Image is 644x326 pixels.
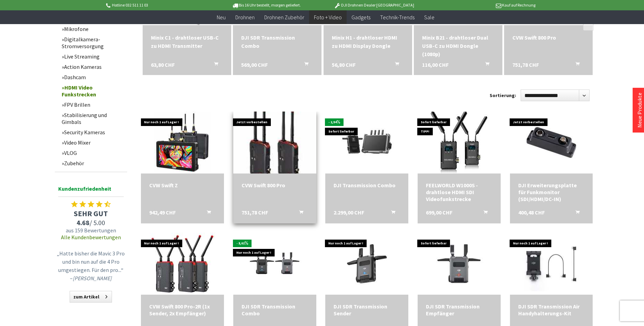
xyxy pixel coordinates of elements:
[242,303,308,317] a: DJI SDR Transmission Combo 569,00 CHF In den Warenkorb
[231,10,259,24] a: Drohnen
[58,24,127,34] a: Mikrofone
[241,33,313,50] a: DJI SDR Transmission Combo 569,00 CHF In den Warenkorb
[334,182,400,189] div: DJI Transmission Combo
[347,10,375,24] a: Gadgets
[241,33,313,50] div: DJI SDR Transmission Combo
[383,209,399,218] button: In den Warenkorb
[151,33,223,50] a: Minix C1 - drahtloser USB-C zu HDMI Transmitter 63,80 CHF In den Warenkorb
[206,61,222,70] button: In den Warenkorb
[334,182,400,189] a: DJI Transmission Combo 2.299,00 CHF In den Warenkorb
[58,137,127,148] a: Video Mixer
[422,33,494,58] div: Minix B21 - drahtloser Dual USB-C zu HDMI Dongle (1080p)
[426,303,492,317] a: DJI SDR Transmission Empfänger 329,00 CHF In den Warenkorb
[105,1,213,9] p: Hotline 032 511 11 03
[291,209,307,218] button: In den Warenkorb
[57,249,125,282] p: „Hatte bisher die Mavic 3 Pro und bin nun auf die 4 Pro umgestiegen. Für den pro...“ –
[518,303,585,317] a: DJI SDR Transmission Air Handyhalterungs-Kit 49,90 CHF In den Warenkorb
[264,14,304,21] span: Drohnen Zubehör
[422,33,494,58] a: Minix B21 - drahtloser Dual USB-C zu HDMI Dongle (1080p) 116,00 CHF In den Warenkorb
[149,303,216,317] div: CVW Swift 800 Pro-2R (1x Sender, 2x Empfänger)
[212,10,231,24] a: Neu
[58,51,127,62] a: Live Streaming
[422,61,449,69] span: 116,00 CHF
[154,112,211,173] img: CVW Swift Z
[58,127,127,137] a: Security Kameras
[149,182,216,189] div: CVW Swift Z
[242,182,308,189] div: CVW Swift 800 Pro
[518,209,545,216] span: 400,48 CHF
[334,303,400,317] div: DJI SDR Transmission Sender
[567,209,584,218] button: In den Warenkorb
[475,209,492,218] button: In den Warenkorb
[151,61,175,69] span: 63,80 CHF
[244,233,306,295] img: DJI SDR Transmission Combo
[58,34,127,51] a: Digitalkamera-Stromversorgung
[61,234,121,241] a: Alle Kundenbewertungen
[296,61,313,70] button: In den Warenkorb
[58,62,127,72] a: Action Kameras
[231,99,318,186] img: CVW Swift 800 Pro
[512,33,584,42] div: CVW Swift 800 Pro
[512,33,584,42] a: CVW Swift 800 Pro 751,78 CHF In den Warenkorb
[242,303,308,317] div: DJI SDR Transmission Combo
[375,10,419,24] a: Technik-Trends
[520,112,582,173] img: DJI Erweiterungsplatte für Funkmonitor (SDI/HDMI/DC-IN)
[636,93,643,128] a: Neue Produkte
[58,184,124,197] span: Kundenzufriedenheit
[426,209,452,216] span: 699,00 CHF
[70,291,112,303] a: zum Artikel
[149,209,176,216] span: 942,49 CHF
[510,236,593,292] img: DJI SDR Transmission Air Handyhalterungs-Kit
[242,209,268,216] span: 751,78 CHF
[477,61,493,70] button: In den Warenkorb
[518,182,585,202] div: DJI Erweiterungsplatte für Funkmonitor (SDI/HDMI/DC-IN)
[387,61,403,70] button: In den Warenkorb
[58,158,127,168] a: Zubehör
[424,14,435,21] span: Sale
[419,10,439,24] a: Sale
[55,218,127,227] span: / 5.00
[518,182,585,202] a: DJI Erweiterungsplatte für Funkmonitor (SDI/HDMI/DC-IN) 400,48 CHF In den Warenkorb
[259,10,309,24] a: Drohnen Zubehör
[512,61,539,69] span: 751,78 CHF
[213,1,320,9] p: Bis 16 Uhr bestellt, morgen geliefert.
[334,209,364,216] span: 2.299,00 CHF
[58,72,127,82] a: Dashcam
[149,182,216,189] a: CVW Swift Z 942,49 CHF In den Warenkorb
[332,61,356,69] span: 56,80 CHF
[76,218,90,227] span: 4.68
[428,1,535,9] p: Kauf auf Rechnung
[241,61,268,69] span: 569,00 CHF
[428,112,490,173] img: FEELWORLD W1000S - drahtlose HDMI SDI Videofunkstrecke
[428,233,490,295] img: DJI SDR Transmission Empfänger
[151,33,223,50] div: Minix C1 - drahtloser USB-C zu HDMI Transmitter
[490,90,516,101] label: Sortierung:
[567,61,584,70] button: In den Warenkorb
[149,303,216,317] a: CVW Swift 800 Pro-2R (1x Sender, 2x Empfänger) 1.143,23 CHF In den Warenkorb
[235,14,255,21] span: Drohnen
[58,148,127,158] a: VLOG
[336,233,398,295] img: DJI SDR Transmission Sender
[518,303,585,317] div: DJI SDR Transmission Air Handyhalterungs-Kit
[426,182,492,202] a: FEELWORLD W1000S - drahtlose HDMI SDI Videofunkstrecke 699,00 CHF In den Warenkorb
[351,14,370,21] span: Gadgets
[242,182,308,189] a: CVW Swift 800 Pro 751,78 CHF In den Warenkorb
[380,14,415,21] span: Technik-Trends
[334,303,400,317] a: DJI SDR Transmission Sender 329,00 CHF In den Warenkorb
[73,275,112,282] em: [PERSON_NAME]
[217,14,226,21] span: Neu
[426,303,492,317] div: DJI SDR Transmission Empfänger
[309,10,347,24] a: Foto + Video
[426,182,492,202] div: FEELWORLD W1000S - drahtlose HDMI SDI Videofunkstrecke
[55,227,127,234] span: aus 159 Bewertungen
[198,209,215,218] button: In den Warenkorb
[332,33,404,50] div: Minix H1 - drahtloser HDMI zu HDMI Display Dongle
[314,14,342,21] span: Foto + Video
[58,110,127,127] a: Stabilisierung und Gimbals
[150,233,215,295] img: CVW Swift 800 Pro-2R (1x Sender, 2x Empfänger)
[332,33,404,50] a: Minix H1 - drahtloser HDMI zu HDMI Display Dongle 56,80 CHF In den Warenkorb
[320,1,428,9] p: DJI Drohnen Dealer [GEOGRAPHIC_DATA]
[58,82,127,99] a: HDMI Video Funkstrecken
[58,99,127,110] a: FPV Brillen
[55,209,127,218] span: SEHR GUT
